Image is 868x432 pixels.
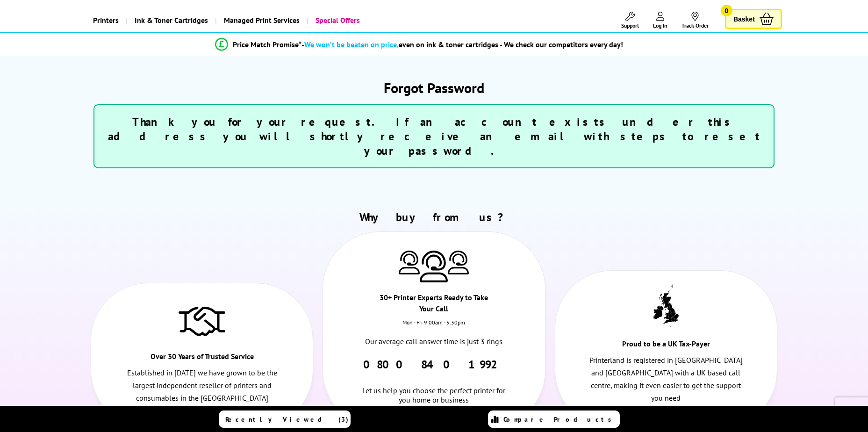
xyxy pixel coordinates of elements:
[448,251,469,274] img: Printer Experts
[233,40,301,49] span: Price Match Promise*
[307,8,367,32] a: Special Offers
[126,8,215,32] a: Ink & Toner Cartridges
[147,351,258,367] div: Over 30 Years of Trusted Service
[653,22,667,29] span: Log In
[124,367,280,405] p: Established in [DATE] we have grown to be the largest independent reseller of printers and consum...
[733,13,755,25] span: Basket
[301,40,623,49] div: - even on ink & toner cartridges - We check our competitors every day!
[86,210,782,224] h2: Why buy from us?
[488,410,620,428] a: Compare Products
[379,292,489,319] div: 30+ Printer Experts Ready to Take Your Call
[610,338,721,354] div: Proud to be a UK Tax-Payer
[621,12,639,29] a: Support
[93,79,775,97] h1: Forgot Password
[179,302,225,339] img: Trusted Service
[503,415,617,424] span: Compare Products
[65,36,774,53] li: modal_Promise
[356,335,511,348] p: Our average call answer time is just 3 rings
[323,319,545,335] div: Mon - Fri 9:00am - 5.30pm
[225,415,349,424] span: Recently Viewed (3)
[219,410,351,428] a: Recently Viewed (3)
[304,40,399,49] span: We won’t be beaten on price,
[135,8,208,32] span: Ink & Toner Cartridges
[721,5,732,16] span: 0
[681,12,709,29] a: Track Order
[356,372,511,404] div: Let us help you choose the perfect printer for you home or business
[215,8,307,32] a: Managed Print Services
[588,354,744,405] p: Printerland is registered in [GEOGRAPHIC_DATA] and [GEOGRAPHIC_DATA] with a UK based call centre,...
[86,8,126,32] a: Printers
[653,284,679,327] img: UK tax payer
[653,12,667,29] a: Log In
[420,251,448,283] img: Printer Experts
[104,115,764,158] h3: Thank you for your request. If an account exists under this address you will shortly receive an e...
[621,22,639,29] span: Support
[725,9,782,29] a: Basket 0
[363,357,505,372] a: 0800 840 1992
[399,251,420,274] img: Printer Experts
